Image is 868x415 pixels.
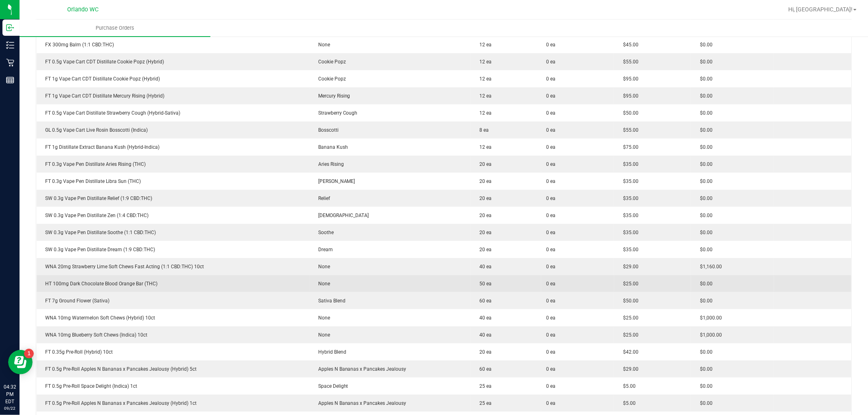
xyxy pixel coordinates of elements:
[475,315,492,321] span: 40 ea
[619,332,638,338] span: $25.00
[619,383,636,389] span: $5.00
[6,59,14,67] inline-svg: Retail
[546,314,555,322] span: 0 ea
[619,144,638,150] span: $75.00
[619,366,638,372] span: $29.00
[696,366,713,372] span: $0.00
[42,58,304,65] div: FT 0.5g Vape Cart CDT Distillate Cookie Popz (Hybrid)
[546,143,555,151] span: 0 ea
[314,127,339,133] span: Bosscotti
[696,400,713,406] span: $0.00
[696,230,713,235] span: $0.00
[696,127,713,133] span: $0.00
[546,58,555,65] span: 0 ea
[314,281,330,287] span: None
[619,281,638,287] span: $25.00
[68,6,99,13] span: Orlando WC
[475,110,492,116] span: 12 ea
[4,405,16,411] p: 09/22
[475,161,492,167] span: 20 ea
[475,281,492,287] span: 50 ea
[4,383,16,405] p: 04:32 PM EDT
[8,350,33,374] iframe: Resource center
[42,400,304,407] div: FT 0.5g Pre-Roll Apples N Bananas x Pancakes Jealousy (Hybrid) 1ct
[42,109,304,117] div: FT 0.5g Vape Cart Distillate Strawberry Cough (Hybrid-Sativa)
[546,195,555,202] span: 0 ea
[475,332,492,338] span: 40 ea
[42,263,304,270] div: WNA 20mg Strawberry Lime Soft Chews Fast Acting (1:1 CBD:THC) 10ct
[24,349,34,359] iframe: Resource center unread badge
[314,93,350,99] span: Mercury Rising
[475,127,489,133] span: 8 ea
[42,161,304,168] div: FT 0.3g Vape Pen Distillate Aries Rising (THC)
[696,349,713,355] span: $0.00
[314,230,334,235] span: Soothe
[314,264,330,269] span: None
[475,230,492,235] span: 20 ea
[619,264,638,269] span: $29.00
[619,196,638,201] span: $35.00
[314,315,330,321] span: None
[475,383,492,389] span: 25 ea
[42,195,304,202] div: SW 0.3g Vape Pen Distillate Relief (1:9 CBD:THC)
[475,59,492,65] span: 12 ea
[475,298,492,304] span: 60 ea
[314,349,346,355] span: Hybrid Blend
[314,76,346,82] span: Cookie Popz
[314,298,345,304] span: Sativa Blend
[314,178,355,184] span: [PERSON_NAME]
[475,76,492,82] span: 12 ea
[546,41,555,48] span: 0 ea
[546,400,555,407] span: 0 ea
[546,297,555,304] span: 0 ea
[314,42,330,48] span: None
[696,59,713,65] span: $0.00
[42,126,304,134] div: GL 0.5g Vape Cart Live Rosin Bosscotti (Indica)
[6,76,14,84] inline-svg: Reports
[314,247,333,252] span: Dream
[619,127,638,133] span: $55.00
[42,212,304,219] div: SW 0.3g Vape Pen Distillate Zen (1:4 CBD:THC)
[546,161,555,168] span: 0 ea
[619,315,638,321] span: $25.00
[696,383,713,389] span: $0.00
[619,230,638,235] span: $35.00
[20,20,210,37] a: Purchase Orders
[546,126,555,134] span: 0 ea
[546,178,555,185] span: 0 ea
[475,264,492,269] span: 40 ea
[314,213,369,218] span: [DEMOGRAPHIC_DATA]
[788,6,853,13] span: Hi, [GEOGRAPHIC_DATA]!
[314,59,346,65] span: Cookie Popz
[42,280,304,287] div: HT 100mg Dark Chocolate Blood Orange Bar (THC)
[546,246,555,253] span: 0 ea
[546,212,555,219] span: 0 ea
[619,76,638,82] span: $95.00
[475,400,492,406] span: 25 ea
[546,75,555,83] span: 0 ea
[696,93,713,99] span: $0.00
[696,178,713,184] span: $0.00
[6,41,14,49] inline-svg: Inventory
[475,247,492,252] span: 20 ea
[42,246,304,253] div: SW 0.3g Vape Pen Distillate Dream (1:9 CBD:THC)
[42,365,304,373] div: FT 0.5g Pre-Roll Apples N Bananas x Pancakes Jealousy (Hybrid) 5ct
[42,41,304,48] div: FX 300mg Balm (1:1 CBD:THC)
[314,161,344,167] span: Aries Rising
[475,178,492,184] span: 20 ea
[42,75,304,83] div: FT 1g Vape Cart CDT Distillate Cookie Popz (Hybrid)
[696,264,722,269] span: $1,160.00
[619,161,638,167] span: $35.00
[696,161,713,167] span: $0.00
[546,92,555,100] span: 0 ea
[475,349,492,355] span: 20 ea
[546,109,555,117] span: 0 ea
[619,298,638,304] span: $50.00
[696,110,713,116] span: $0.00
[314,366,407,372] span: Apples N Bananas x Pancakes Jealousy
[696,298,713,304] span: $0.00
[6,24,14,32] inline-svg: Inbound
[619,178,638,184] span: $35.00
[696,315,722,321] span: $1,000.00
